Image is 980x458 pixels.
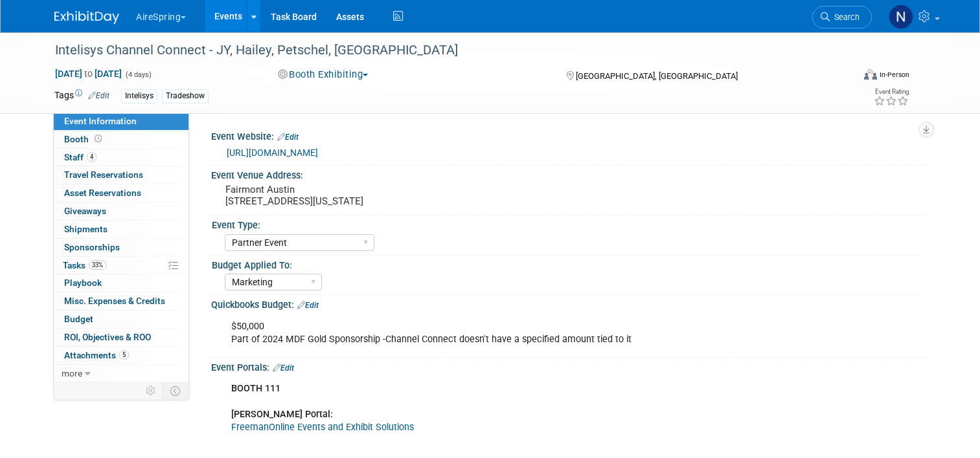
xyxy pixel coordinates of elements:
div: Event Rating [874,89,909,95]
td: Personalize Event Tab Strip [140,382,163,399]
span: Booth [64,134,104,144]
span: to [82,69,95,79]
span: Misc. Expenses & Credits [64,296,165,306]
div: Event Format [783,67,909,87]
a: Event Information [54,113,188,130]
td: Tags [54,89,109,104]
a: Staff4 [54,149,188,166]
span: Travel Reservations [64,169,143,180]
a: Tasks33% [54,257,188,274]
span: Booth not reserved yet [92,134,104,144]
div: Event Venue Address: [211,166,926,182]
img: Format-Inperson.png [864,69,877,80]
span: 4 [87,152,97,162]
div: Event Type: [212,215,920,232]
a: Asset Reservations [54,184,188,202]
a: [URL][DOMAIN_NAME] [227,147,318,158]
a: more [54,365,188,382]
span: Giveaways [64,206,106,216]
div: Budget Applied To: [212,256,920,272]
a: Budget [54,311,188,328]
span: ROI, Objectives & ROO [64,332,151,342]
td: Toggle Event Tabs [163,382,189,399]
div: Quickbooks Budget: [211,295,926,312]
a: Travel Reservations [54,166,188,184]
span: Asset Reservations [64,188,141,198]
a: Misc. Expenses & Credits [54,292,188,310]
span: Search [830,12,860,22]
div: Tradeshow [162,89,209,103]
a: Sponsorships [54,239,188,256]
button: Booth Exhibiting [273,68,374,82]
a: Attachments5 [54,347,188,364]
a: Search [812,6,872,28]
b: [PERSON_NAME] Portal: [231,409,333,420]
span: Attachments [64,350,129,360]
div: Intelisys [121,89,157,103]
div: Event Website: [211,127,926,144]
span: [DATE] [DATE] [54,68,122,80]
span: Playbook [64,278,102,288]
span: [GEOGRAPHIC_DATA], [GEOGRAPHIC_DATA] [576,71,738,81]
a: ROI, Objectives & ROO [54,329,188,346]
a: Booth [54,131,188,148]
a: Edit [277,133,299,142]
img: Natalie Pyron [889,5,913,29]
span: Shipments [64,224,108,234]
span: more [62,368,82,378]
span: Tasks [63,260,106,270]
a: Edit [273,364,294,373]
a: Edit [297,301,319,310]
span: Sponsorships [64,242,120,252]
pre: Fairmont Austin [STREET_ADDRESS][US_STATE] [225,184,495,207]
div: $50,000 Part of 2024 MDF Gold Sponsorship -Channel Connect doesn't have a specified amount tied t... [222,314,787,353]
span: Budget [64,314,93,324]
span: Staff [64,152,97,162]
a: Shipments [54,221,188,238]
a: Edit [88,91,109,100]
b: BOOTH 111 [231,383,280,394]
a: Playbook [54,274,188,292]
div: Event Portals: [211,358,926,375]
div: In-Person [879,70,909,80]
a: FreemanOnline Events and Exhibit Solutions [231,422,414,433]
span: 5 [119,350,129,360]
div: Intelisys Channel Connect - JY, Hailey, Petschel, [GEOGRAPHIC_DATA] [51,39,837,62]
span: (4 days) [124,71,152,79]
a: Giveaways [54,202,188,220]
span: 33% [89,260,106,270]
span: Event Information [64,116,137,126]
img: ExhibitDay [54,11,119,24]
